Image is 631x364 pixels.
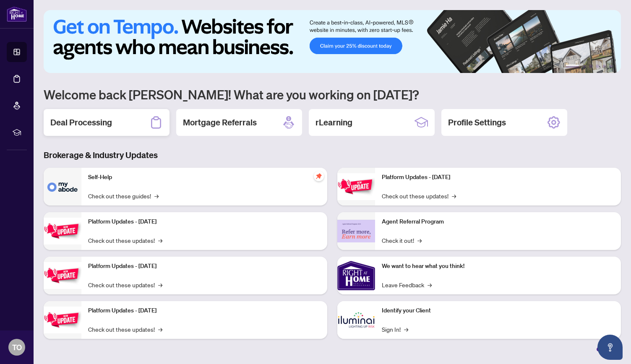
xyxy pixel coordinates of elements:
button: 1 [566,65,579,68]
span: → [428,280,432,289]
span: → [154,191,159,200]
h2: Deal Processing [50,117,112,128]
button: 2 [582,65,586,68]
a: Check it out!→ [382,236,422,245]
span: → [417,236,422,245]
p: We want to hear what you think! [382,262,614,271]
span: → [158,325,162,334]
img: Platform Updates - September 16, 2025 [44,218,81,244]
p: Platform Updates - [DATE] [88,217,321,226]
p: Identify your Client [382,306,614,315]
img: Platform Updates - June 23, 2025 [337,173,375,200]
button: 4 [596,65,599,68]
img: Self-Help [44,168,81,205]
span: → [158,236,162,245]
span: TO [12,341,22,353]
p: Self-Help [88,173,321,182]
img: We want to hear what you think! [337,257,375,294]
a: Leave Feedback→ [382,280,432,289]
p: Platform Updates - [DATE] [382,173,614,182]
span: pushpin [314,171,324,181]
h2: Profile Settings [448,117,506,128]
h1: Welcome back [PERSON_NAME]! What are you working on [DATE]? [44,86,621,102]
span: → [452,191,456,200]
h2: Mortgage Referrals [183,117,257,128]
img: Identify your Client [337,301,375,339]
img: logo [7,6,27,22]
a: Sign In!→ [382,325,408,334]
img: Platform Updates - July 21, 2025 [44,262,81,289]
span: → [404,325,408,334]
button: 3 [589,65,592,68]
a: Check out these updates!→ [88,236,162,245]
a: Check out these updates!→ [88,325,162,334]
button: 5 [602,65,606,68]
a: Check out these updates!→ [382,191,456,200]
img: Agent Referral Program [337,220,375,243]
h2: rLearning [315,117,352,128]
a: Check out these guides!→ [88,191,159,200]
p: Agent Referral Program [382,217,614,226]
button: 6 [609,65,613,68]
img: Platform Updates - July 8, 2025 [44,307,81,333]
a: Check out these updates!→ [88,280,162,289]
p: Platform Updates - [DATE] [88,262,321,271]
button: Open asap [597,335,623,360]
p: Platform Updates - [DATE] [88,306,321,315]
img: Slide 0 [44,10,621,73]
h3: Brokerage & Industry Updates [44,149,621,161]
span: → [158,280,162,289]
